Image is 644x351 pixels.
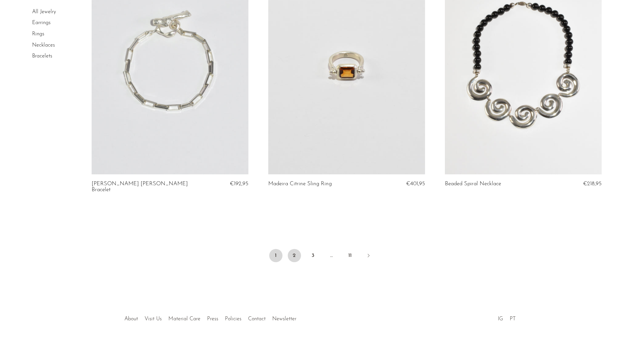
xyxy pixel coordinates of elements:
[268,181,332,187] a: Madeira Citrine Sling Ring
[343,249,357,262] a: 11
[92,181,197,193] a: [PERSON_NAME] [PERSON_NAME] Bracelet
[32,53,52,59] a: Bracelets
[145,316,162,322] a: Visit Us
[362,249,375,263] a: Next
[32,20,51,26] a: Earrings
[207,316,218,322] a: Press
[269,249,282,262] span: 1
[225,316,241,322] a: Policies
[248,316,266,322] a: Contact
[32,43,55,48] a: Necklaces
[168,316,200,322] a: Material Care
[32,9,56,15] a: All Jewelry
[32,31,44,37] a: Rings
[510,316,516,322] a: PT
[121,311,300,324] ul: Quick links
[445,181,501,187] a: Beaded Spiral Necklace
[325,249,338,262] span: …
[288,249,301,262] a: 2
[583,181,602,187] span: €218,95
[230,181,248,187] span: €192,95
[498,316,503,322] a: IG
[406,181,425,187] span: €401,95
[124,316,138,322] a: About
[306,249,320,262] a: 3
[494,311,519,324] ul: Social Medias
